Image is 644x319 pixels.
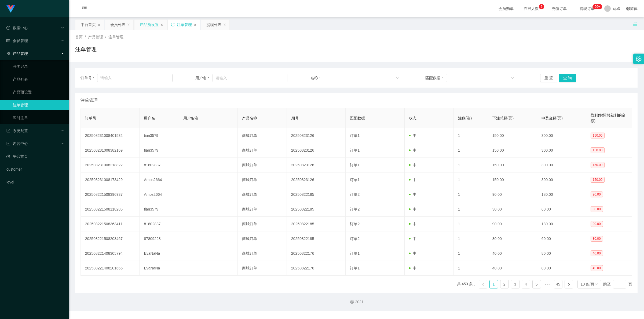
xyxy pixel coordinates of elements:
span: 在线人数 [521,7,541,10]
td: 87809228 [140,231,179,246]
td: 商城订单 [238,187,287,202]
input: 请输入 [213,74,287,82]
a: 产品列表 [13,74,64,85]
i: 图标: setting [636,56,642,62]
td: 1 [454,187,488,202]
li: 3 [511,280,519,288]
span: ••• [543,280,552,288]
span: 注数(注) [458,116,472,120]
a: 5 [533,280,541,288]
td: 300.00 [537,128,586,143]
p: 6 [541,4,543,9]
span: 订单2 [350,222,360,226]
i: 图标: sync [171,23,175,27]
td: 商城订单 [238,217,287,231]
span: 下注总额(元) [492,116,514,120]
i: 图标: appstore-o [6,52,10,55]
li: 上一页 [479,280,487,288]
td: 20250822176 [287,246,346,261]
td: 商城订单 [238,158,287,172]
i: 图标: down [396,76,399,80]
td: 20250822185 [287,217,346,231]
span: 订单2 [350,207,360,211]
span: 用户备注 [183,116,198,120]
i: 图标: table [6,39,10,43]
td: tian3579 [140,128,179,143]
span: 状态 [409,116,416,120]
span: / [105,35,106,39]
td: tian3579 [140,143,179,158]
button: 查 询 [559,74,576,82]
td: 1 [454,158,488,172]
span: 150.00 [591,147,605,153]
i: 图标: copyright [350,300,354,304]
a: 产品预设置 [13,87,64,97]
li: 下一页 [565,280,573,288]
td: 81802837 [140,217,179,231]
div: 注单管理 [177,20,192,30]
a: level [6,177,64,187]
i: 图标: right [567,283,570,286]
span: 会员管理 [6,39,28,43]
span: 订单号： [80,75,97,81]
span: 中 [409,266,416,270]
i: 图标: close [223,23,226,27]
span: 用户名： [195,75,213,81]
a: 45 [554,280,562,288]
td: EvaNaNa [140,261,179,276]
td: 20250822176 [287,261,346,276]
td: 202508221508363411 [81,217,140,231]
i: 图标: close [97,23,101,27]
i: 图标: down [511,76,514,80]
span: 用户名 [144,116,155,120]
td: Amos2664 [140,187,179,202]
i: 图标: close [127,23,130,27]
td: 商城订单 [238,231,287,246]
span: 充值订单 [549,7,569,10]
td: 150.00 [488,143,537,158]
td: 202508231008401532 [81,128,140,143]
span: 数据中心 [6,26,28,30]
td: 20250823126 [287,172,346,187]
td: 202508221408305794 [81,246,140,261]
span: 中 [409,237,416,241]
i: 图标: profile [6,142,10,145]
td: 20250823126 [287,158,346,172]
div: 会员列表 [110,20,125,30]
a: 1 [490,280,498,288]
a: 注单管理 [13,100,64,110]
td: 1 [454,128,488,143]
span: 内容中心 [6,141,28,146]
td: 81802837 [140,158,179,172]
span: 订单2 [350,237,360,241]
span: 90.00 [591,221,603,227]
span: 订单1 [350,133,360,138]
td: 商城订单 [238,143,287,158]
img: logo.9652507e.png [6,5,15,13]
td: 1 [454,217,488,231]
i: 图标: unlock [633,22,638,27]
span: 中 [409,148,416,152]
td: 40.00 [488,246,537,261]
span: 订单1 [350,163,360,167]
td: tian3579 [140,202,179,217]
input: 请输入 [97,74,173,82]
i: 图标: form [6,129,10,133]
td: 180.00 [537,217,586,231]
li: 4 [522,280,530,288]
td: 30.00 [488,231,537,246]
i: 图标: down [595,283,598,286]
span: 首页 [75,35,83,39]
td: 202508231008218822 [81,158,140,172]
li: 1 [489,280,498,288]
td: 商城订单 [238,246,287,261]
td: 202508231008382169 [81,143,140,158]
span: 30.00 [591,206,603,212]
span: 提现订单 [577,7,597,10]
a: 4 [522,280,530,288]
td: 20250823126 [287,128,346,143]
i: 图标: close [160,23,163,27]
a: 2 [500,280,508,288]
td: 1 [454,231,488,246]
i: 图标: close [193,23,197,27]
